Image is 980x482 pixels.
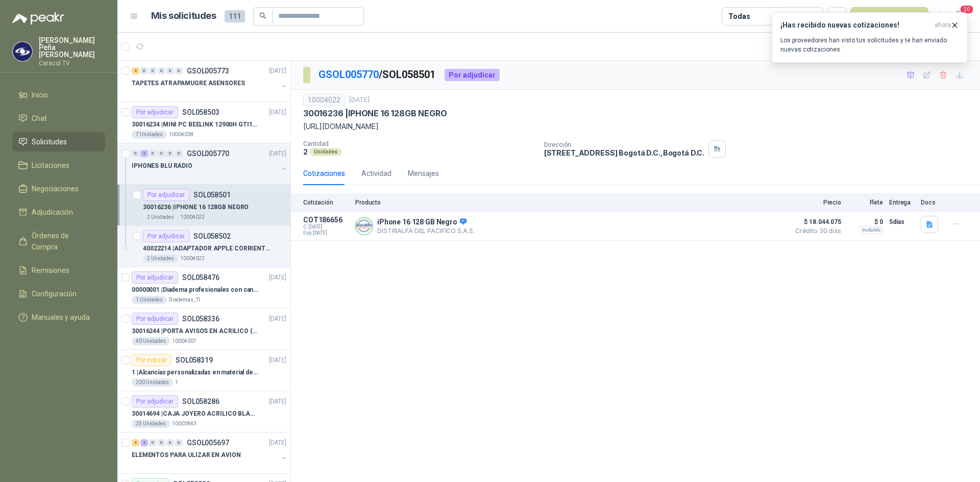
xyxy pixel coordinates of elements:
[166,439,174,446] div: 0
[960,5,974,14] span: 20
[303,199,349,206] p: Cotización
[32,312,90,323] span: Manuales y ayuda
[180,255,205,263] p: 10004022
[303,147,308,156] p: 2
[182,315,219,322] p: SOL058336
[117,267,290,309] a: Por adjudicarSOL058476[DATE] 00000001 |Diadema profesionales con cancelación de ruido en micrófon...
[847,199,883,206] p: Flete
[143,255,178,263] div: 2 Unidades
[117,102,290,143] a: Por adjudicarSOL058503[DATE] 30016234 |MINI PC BEELINK 12900H GTI12 I97 Unidades10004038
[132,79,245,88] p: TAPETES ATRAPAMUGRE ASENSORES
[132,285,259,295] p: 00000001 | Diadema profesionales con cancelación de ruido en micrófono
[303,140,536,147] p: Cantidad
[149,439,157,446] div: 0
[132,450,240,460] p: ELEMENTOS PARA ULIZAR EN AVION
[445,69,500,81] div: Por adjudicar
[132,354,171,366] div: Por cotizar
[180,213,205,221] p: 10004022
[117,226,290,267] a: Por adjudicarSOL05850240022214 |ADAPTADOR APPLE CORRIENTE USB-C DE 20 W2 Unidades10004022
[117,391,290,433] a: Por adjudicarSOL058286[DATE] 30014694 |CAJA JOYERO ACRILICO BLANCO OPAL (En el adjunto mas detall...
[140,150,148,157] div: 2
[175,150,183,157] div: 0
[158,439,165,446] div: 0
[187,67,229,74] p: GSOL005773
[949,7,968,26] button: 20
[303,168,345,179] div: Cotizaciones
[149,67,157,74] div: 0
[193,191,231,198] p: SOL058501
[143,189,189,201] div: Por adjudicar
[12,226,105,257] a: Órdenes de Compra
[176,357,213,364] p: SOL058319
[132,296,167,304] div: 1 Unidades
[132,378,173,387] div: 200 Unidades
[166,67,174,74] div: 0
[132,313,178,325] div: Por adjudicar
[143,230,189,242] div: Por adjudicar
[361,168,391,179] div: Actividad
[172,337,197,345] p: 10004007
[117,350,290,391] a: Por cotizarSOL058319[DATE] 1 |Alcancías personalizadas en material de cerámica (VER ADJUNTO)200 U...
[132,67,139,74] div: 4
[32,183,79,194] span: Negociaciones
[132,439,139,446] div: 4
[935,21,951,30] span: ahora
[772,12,968,63] button: ¡Has recibido nuevas cotizaciones!ahora Los proveedores han visto tus solicitudes y te han enviad...
[269,314,286,324] p: [DATE]
[175,439,183,446] div: 0
[377,227,474,235] p: DISTRIALFA DEL PACIFICO S.A.S.
[117,309,290,350] a: Por adjudicarSOL058336[DATE] 30016244 |PORTA AVISOS EN ACRILICO (En el adjunto mas informacion)40...
[143,202,249,212] p: 30016236 | IPHONE 16 128GB NEGRO
[32,89,48,100] span: Inicio
[544,141,704,148] p: Dirección
[728,11,750,22] div: Todas
[132,368,259,377] p: 1 | Alcancías personalizadas en material de cerámica (VER ADJUNTO)
[169,131,193,139] p: 10004038
[269,108,286,117] p: [DATE]
[13,42,32,61] img: Company Logo
[269,356,286,365] p: [DATE]
[318,67,436,83] p: / SOL058501
[132,271,178,284] div: Por adjudicar
[790,216,841,228] span: $ 18.044.075
[318,68,379,81] a: GSOL005770
[158,67,165,74] div: 0
[12,85,105,105] a: Inicio
[158,150,165,157] div: 0
[132,420,170,428] div: 25 Unidades
[303,121,968,132] p: [URL][DOMAIN_NAME]
[32,230,95,252] span: Órdenes de Compra
[12,12,64,24] img: Logo peakr
[850,7,928,26] button: Nueva solicitud
[182,274,219,281] p: SOL058476
[889,199,915,206] p: Entrega
[132,106,178,118] div: Por adjudicar
[303,94,345,106] div: 10004022
[12,284,105,303] a: Configuración
[355,199,784,206] p: Producto
[132,131,167,139] div: 7 Unidades
[175,378,178,387] p: 1
[303,230,349,236] span: Exp: [DATE]
[310,148,341,156] div: Unidades
[166,150,174,157] div: 0
[175,67,183,74] div: 0
[140,67,148,74] div: 0
[32,113,47,124] span: Chat
[847,216,883,228] p: $ 0
[303,108,447,119] p: 30016236 | IPHONE 16 128GB NEGRO
[790,228,841,234] span: Crédito 30 días
[12,109,105,128] a: Chat
[349,95,370,105] p: [DATE]
[132,147,288,180] a: 0 2 0 0 0 0 GSOL005770[DATE] IPHONES BLU RADIO
[12,261,105,280] a: Remisiones
[269,397,286,407] p: [DATE]
[889,216,915,228] p: 5 días
[39,37,105,58] p: [PERSON_NAME] Peña [PERSON_NAME]
[377,218,474,227] p: iPhone 16 128 GB Negro
[132,395,178,408] div: Por adjudicar
[12,202,105,222] a: Adjudicación
[187,439,229,446] p: GSOL005697
[859,226,883,234] div: Incluido
[12,156,105,175] a: Licitaciones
